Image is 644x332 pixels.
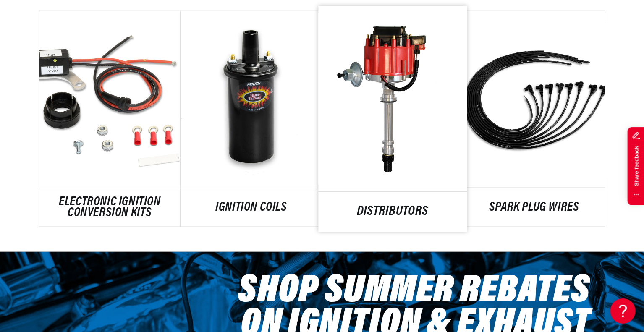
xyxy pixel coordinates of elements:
[463,202,605,213] a: SPARK PLUG WIRES
[181,202,322,213] a: IGNITION COILS
[39,197,181,218] a: ELECTRONIC IGNITION CONVERSION KITS
[319,207,467,218] a: DISTRIBUTORS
